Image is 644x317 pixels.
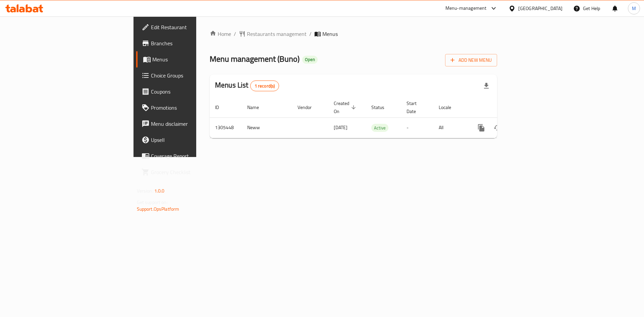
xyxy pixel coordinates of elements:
[136,132,241,148] a: Upsell
[152,55,236,63] span: Menus
[151,152,236,160] span: Coverage Report
[151,39,236,47] span: Branches
[489,120,505,136] button: Change Status
[450,56,492,64] span: Add New Menu
[371,103,393,111] span: Status
[433,117,468,138] td: All
[632,5,636,12] span: M
[439,103,460,111] span: Locale
[309,30,312,38] li: /
[371,124,388,132] span: Active
[473,120,489,136] button: more
[445,4,487,12] div: Menu-management
[478,78,494,94] div: Export file
[151,168,236,176] span: Grocery Checklist
[247,103,268,111] span: Name
[151,104,236,112] span: Promotions
[136,84,241,100] a: Coupons
[302,57,318,62] span: Open
[154,187,165,195] span: 1.0.0
[210,30,497,38] nav: breadcrumb
[298,103,320,111] span: Vendor
[136,164,241,180] a: Grocery Checklist
[215,80,279,91] h2: Menus List
[210,51,300,66] span: Menu management ( Buno )
[151,136,236,144] span: Upsell
[371,124,388,132] div: Active
[137,198,168,207] span: Get support on:
[151,23,236,31] span: Edit Restaurant
[239,30,307,38] a: Restaurants management
[136,19,241,35] a: Edit Restaurant
[407,99,425,115] span: Start Date
[468,97,543,118] th: Actions
[136,148,241,164] a: Coverage Report
[242,117,292,138] td: Neww
[401,117,433,138] td: -
[151,71,236,80] span: Choice Groups
[136,100,241,116] a: Promotions
[215,103,228,111] span: ID
[251,83,279,89] span: 1 record(s)
[518,5,562,12] div: [GEOGRAPHIC_DATA]
[445,54,497,66] button: Add New Menu
[136,116,241,132] a: Menu disclaimer
[136,35,241,51] a: Branches
[137,187,153,195] span: Version:
[250,81,279,91] div: Total records count
[334,123,347,132] span: [DATE]
[137,205,179,213] a: Support.OpsPlatform
[247,30,307,38] span: Restaurants management
[302,56,318,64] div: Open
[210,97,543,138] table: enhanced table
[136,67,241,84] a: Choice Groups
[151,120,236,128] span: Menu disclaimer
[136,51,241,67] a: Menus
[322,30,338,38] span: Menus
[151,88,236,96] span: Coupons
[334,99,358,115] span: Created On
